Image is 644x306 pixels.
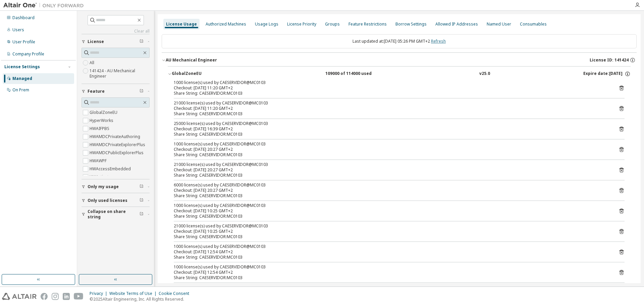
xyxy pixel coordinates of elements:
span: Clear filter [140,39,144,44]
button: AU Mechanical EngineerLicense ID: 141424 [162,53,637,68]
label: HWActivate [90,173,112,181]
button: Collapse on share string [82,207,150,222]
label: HWAMDCPrivateExplorerPlus [90,141,147,149]
span: Clear filter [140,89,144,94]
button: License [82,34,150,49]
div: 21000 license(s) used by CAESERVIDOR@MC0103 [174,162,608,167]
div: Checkout: [DATE] 11:20 GMT+2 [174,85,608,91]
div: Share String: CAESERVIDOR:MC0103 [174,132,608,137]
div: 1000 license(s) used by CAESERVIDOR@MC0103 [174,80,608,85]
div: Checkout: [DATE] 12:54 GMT+2 [174,270,608,275]
div: Share String: CAESERVIDOR:MC0103 [174,152,608,158]
div: Checkout: [DATE] 16:39 GMT+2 [174,126,608,132]
div: 25000 license(s) used by CAESERVIDOR@MC0103 [174,121,608,126]
div: GlobalZoneEU [172,71,232,77]
div: License Usage [166,21,197,27]
div: Share String: CAESERVIDOR:MC0103 [174,214,608,219]
label: HWAMDCPublicExplorerPlus [90,149,145,157]
div: Expire date: [DATE] [583,71,631,77]
div: Consumables [520,21,547,27]
img: Altair One [3,2,87,9]
div: User Profile [12,39,35,45]
div: Checkout: [DATE] 12:54 GMT+2 [174,249,608,255]
div: Cookie Consent [159,291,193,296]
div: 6000 license(s) used by CAESERVIDOR@MC0103 [174,182,608,188]
div: Users [12,27,24,33]
div: Share String: CAESERVIDOR:MC0103 [174,173,608,178]
img: facebook.svg [41,293,48,300]
div: Feature Restrictions [348,21,387,27]
span: Only my usage [88,184,119,189]
label: HWAWPF [90,157,108,165]
div: License Settings [4,64,40,70]
img: instagram.svg [52,293,59,300]
div: Checkout: [DATE] 10:25 GMT+2 [174,229,608,234]
div: Share String: CAESERVIDOR:MC0103 [174,234,608,239]
button: Feature [82,84,150,99]
span: Only used licenses [88,198,127,203]
div: Dashboard [12,15,35,20]
div: Checkout: [DATE] 20:27 GMT+2 [174,188,608,193]
span: License [88,39,104,44]
div: Privacy [90,291,109,296]
span: Collapse on share string [88,209,140,220]
div: 21000 license(s) used by CAESERVIDOR@MC0103 [174,223,608,229]
span: Clear filter [140,212,144,217]
label: All [90,59,96,67]
div: 109000 of 114000 used [325,71,386,77]
div: 1000 license(s) used by CAESERVIDOR@MC0103 [174,141,608,147]
img: youtube.svg [74,293,84,300]
span: Feature [88,89,105,94]
button: GlobalZoneEU109000 of 114000 usedv25.0Expire date:[DATE] [168,67,631,81]
button: Only used licenses [82,193,150,208]
div: License Priority [287,21,316,27]
div: Usage Logs [255,21,278,27]
label: HWAMDCPrivateAuthoring [90,133,142,141]
span: Clear filter [140,198,144,203]
div: Checkout: [DATE] 20:27 GMT+2 [174,147,608,152]
div: Website Terms of Use [109,291,159,296]
div: Share String: CAESERVIDOR:MC0103 [174,111,608,117]
label: HWAccessEmbedded [90,165,132,173]
img: altair_logo.svg [2,293,37,300]
div: Named User [487,21,511,27]
label: 141424 - AU Mechanical Engineer [90,67,150,80]
div: AU Mechanical Engineer [166,57,217,63]
div: Checkout: [DATE] 10:25 GMT+2 [174,208,608,214]
div: On Prem [12,87,29,93]
div: Share String: CAESERVIDOR:MC0103 [174,275,608,280]
div: 1000 license(s) used by CAESERVIDOR@MC0103 [174,244,608,249]
div: Checkout: [DATE] 11:20 GMT+2 [174,106,608,111]
p: © 2025 Altair Engineering, Inc. All Rights Reserved. [90,296,193,302]
a: Refresh [431,38,446,44]
label: HWAIFPBS [90,125,111,133]
div: Company Profile [12,51,44,57]
div: Checkout: [DATE] 20:27 GMT+2 [174,167,608,173]
div: Allowed IP Addresses [435,21,478,27]
a: Clear all [82,29,150,34]
span: Clear filter [140,184,144,189]
div: 21000 license(s) used by CAESERVIDOR@MC0103 [174,100,608,106]
div: Groups [325,21,340,27]
div: Managed [12,76,32,81]
button: Only my usage [82,179,150,194]
div: Last updated at: [DATE] 05:26 PM GMT+2 [162,34,637,48]
div: Share String: CAESERVIDOR:MC0103 [174,91,608,96]
div: 1000 license(s) used by CAESERVIDOR@MC0103 [174,264,608,270]
div: Share String: CAESERVIDOR:MC0103 [174,255,608,260]
span: License ID: 141424 [590,57,629,63]
label: HyperWorks [90,117,115,125]
div: Share String: CAESERVIDOR:MC0103 [174,193,608,199]
div: v25.0 [479,71,490,77]
img: linkedin.svg [63,293,70,300]
div: 1000 license(s) used by CAESERVIDOR@MC0103 [174,203,608,208]
label: GlobalZoneEU [90,108,119,117]
div: Borrow Settings [395,21,427,27]
div: Authorized Machines [206,21,246,27]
